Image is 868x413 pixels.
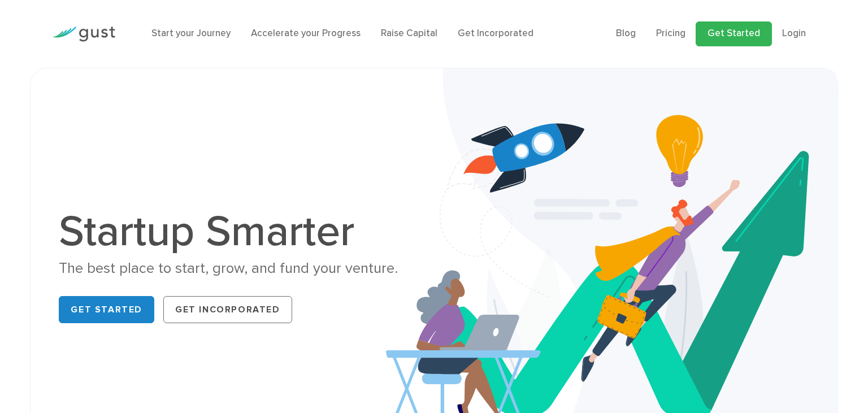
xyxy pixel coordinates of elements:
[59,259,426,279] div: The best place to start, grow, and fund your venture.
[59,296,154,323] a: Get Started
[696,21,772,46] a: Get Started
[151,28,231,39] a: Start your Journey
[251,28,361,39] a: Accelerate your Progress
[458,28,533,39] a: Get Incorporated
[782,28,806,39] a: Login
[616,28,636,39] a: Blog
[52,27,115,42] img: Gust Logo
[381,28,437,39] a: Raise Capital
[59,210,426,253] h1: Startup Smarter
[656,28,685,39] a: Pricing
[163,296,292,323] a: Get Incorporated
